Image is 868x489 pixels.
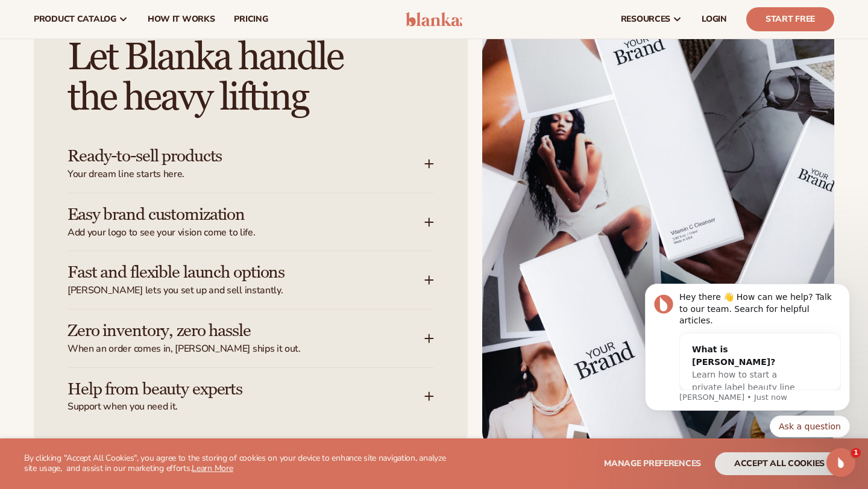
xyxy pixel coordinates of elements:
h3: Ready-to-sell products [68,147,388,166]
span: [PERSON_NAME] lets you set up and sell instantly. [68,284,424,297]
a: Start Free [746,7,834,31]
span: Add your logo to see your vision come to life. [68,226,424,239]
button: accept all cookies [715,452,844,475]
h3: Easy brand customization [68,205,388,224]
span: Manage preferences [604,458,701,469]
h3: Help from beauty experts [68,380,388,399]
iframe: Intercom live chat [826,448,855,477]
span: Support when you need it. [68,400,424,413]
p: By clicking "Accept All Cookies", you agree to the storing of cookies on your device to enhance s... [24,453,453,474]
span: resources [621,14,670,24]
span: product catalog [34,14,116,24]
img: Boxes for skin care products. [482,4,834,447]
span: When an order comes in, [PERSON_NAME] ships it out. [68,343,424,355]
img: logo [406,12,463,26]
span: pricing [234,14,268,24]
span: 1 [851,448,861,458]
button: Manage preferences [604,452,701,475]
span: Your dream line starts here. [68,168,424,181]
h2: Let Blanka handle the heavy lifting [68,37,434,118]
span: LOGIN [702,14,727,24]
h3: Fast and flexible launch options [68,263,388,282]
h3: Zero inventory, zero hassle [68,322,388,340]
span: How It Works [148,14,215,24]
a: Learn More [192,463,233,474]
iframe: Intercom notifications message [627,260,868,456]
